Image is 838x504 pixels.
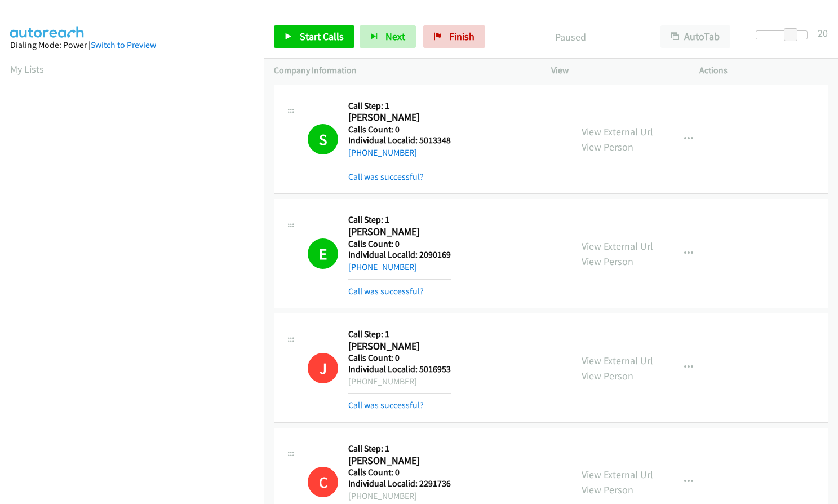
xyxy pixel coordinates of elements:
h1: J [308,353,338,383]
p: Paused [500,29,640,45]
p: Company Information [274,64,531,77]
h5: Calls Count: 0 [348,238,451,250]
h5: Calls Count: 0 [348,124,451,135]
a: Call was successful? [348,400,424,410]
span: Start Calls [300,30,344,43]
a: View External Url [582,468,653,481]
button: Next [360,25,416,48]
h5: Calls Count: 0 [348,467,451,478]
a: Finish [423,25,485,48]
a: [PHONE_NUMBER] [348,147,417,158]
span: Next [385,30,405,43]
a: Switch to Preview [91,39,156,50]
a: Call was successful? [348,171,424,182]
a: View Person [582,483,633,496]
a: View Person [582,255,633,268]
div: [PHONE_NUMBER] [348,375,451,388]
p: View [551,64,680,77]
a: [PHONE_NUMBER] [348,262,417,272]
h2: [PERSON_NAME] [348,340,449,353]
h5: Call Step: 1 [348,214,451,226]
a: Start Calls [274,25,354,48]
h5: Individual Localid: 2090169 [348,249,451,260]
h2: [PERSON_NAME] [348,111,449,124]
a: View External Url [582,240,653,253]
a: View Person [582,140,633,153]
h5: Calls Count: 0 [348,352,451,364]
h1: C [308,467,338,497]
div: 20 [818,25,828,41]
h5: Individual Localid: 5016953 [348,364,451,375]
span: Finish [449,30,475,43]
a: View Person [582,369,633,382]
h2: [PERSON_NAME] [348,226,449,238]
h5: Individual Localid: 5013348 [348,135,451,146]
h2: [PERSON_NAME] [348,454,449,467]
a: View External Url [582,125,653,138]
div: [PHONE_NUMBER] [348,489,451,503]
h5: Call Step: 1 [348,329,451,340]
a: Call was successful? [348,286,424,297]
a: View External Url [582,354,653,367]
div: Dialing Mode: Power | [10,38,254,52]
h1: E [308,238,338,269]
iframe: Resource Center [805,207,838,297]
button: AutoTab [660,25,730,48]
a: My Lists [10,63,44,76]
h1: S [308,124,338,154]
p: Actions [699,64,828,77]
h5: Call Step: 1 [348,100,451,112]
h5: Individual Localid: 2291736 [348,478,451,489]
h5: Call Step: 1 [348,443,451,454]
